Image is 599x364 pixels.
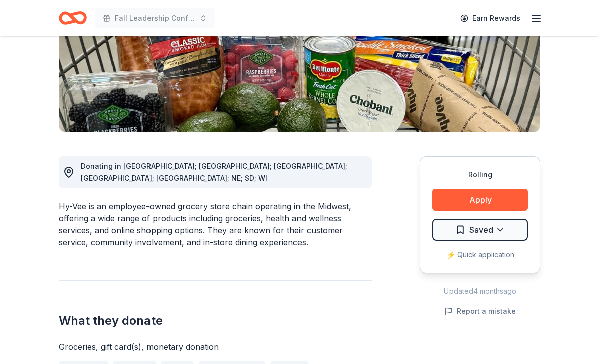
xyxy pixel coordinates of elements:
h2: What they donate [59,313,372,329]
button: Fall Leadership Conference [95,8,215,28]
a: Home [59,6,87,30]
div: Updated 4 months ago [420,285,540,297]
button: Saved [432,219,528,241]
div: ⚡️ Quick application [432,249,528,261]
button: Apply [432,189,528,211]
div: Rolling [432,169,528,181]
span: Fall Leadership Conference [115,12,195,24]
span: Donating in [GEOGRAPHIC_DATA]; [GEOGRAPHIC_DATA]; [GEOGRAPHIC_DATA]; [GEOGRAPHIC_DATA]; [GEOGRAPH... [81,162,347,182]
div: Hy-Vee is an employee-owned grocery store chain operating in the Midwest, offering a wide range o... [59,200,372,248]
button: Report a mistake [444,305,516,317]
span: Saved [469,223,493,236]
div: Groceries, gift card(s), monetary donation [59,341,372,353]
a: Earn Rewards [454,9,526,27]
